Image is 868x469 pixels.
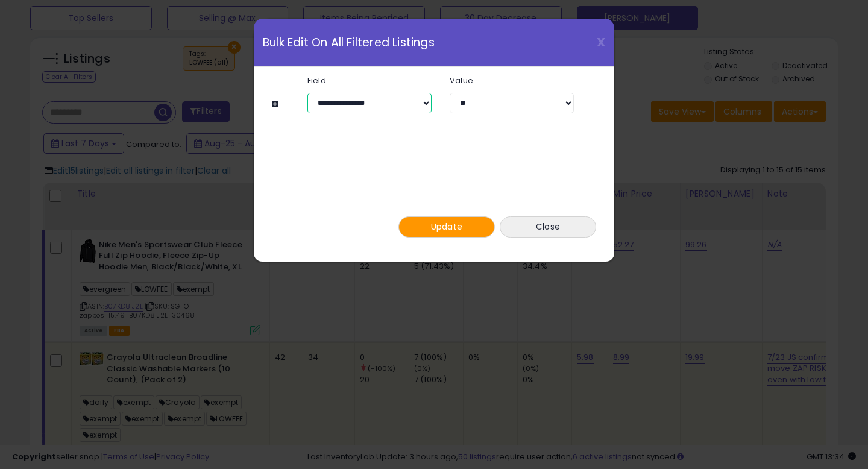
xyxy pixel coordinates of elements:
span: Update [431,221,463,233]
span: X [597,34,605,51]
button: Close [500,216,596,238]
label: Value [441,77,583,84]
label: Field [298,77,441,84]
span: Bulk Edit On All Filtered Listings [263,37,435,48]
